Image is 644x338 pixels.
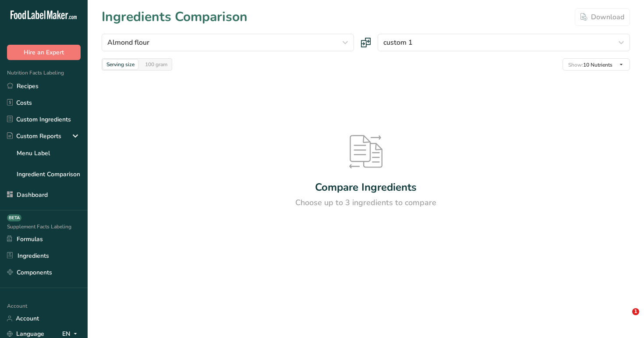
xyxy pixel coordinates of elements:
[102,34,354,51] button: Almond flour
[568,61,612,68] span: 10 Nutrients
[575,8,630,26] button: Download
[632,308,639,315] span: 1
[315,179,417,195] div: Compare Ingredients
[7,45,81,60] button: Hire an Expert
[580,12,624,22] div: Download
[378,34,630,51] button: custom 1
[7,214,21,221] div: BETA
[142,60,171,69] div: 100 gram
[614,308,635,329] iframe: Intercom live chat
[7,132,61,141] div: Custom Reports
[103,60,138,69] div: Serving size
[107,37,149,48] span: Almond flour
[295,197,436,209] div: Choose up to 3 ingredients to compare
[563,58,630,71] button: Show:10 Nutrients
[383,37,413,48] span: custom 1
[568,61,583,68] span: Show:
[102,7,248,27] h1: Ingredients Comparison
